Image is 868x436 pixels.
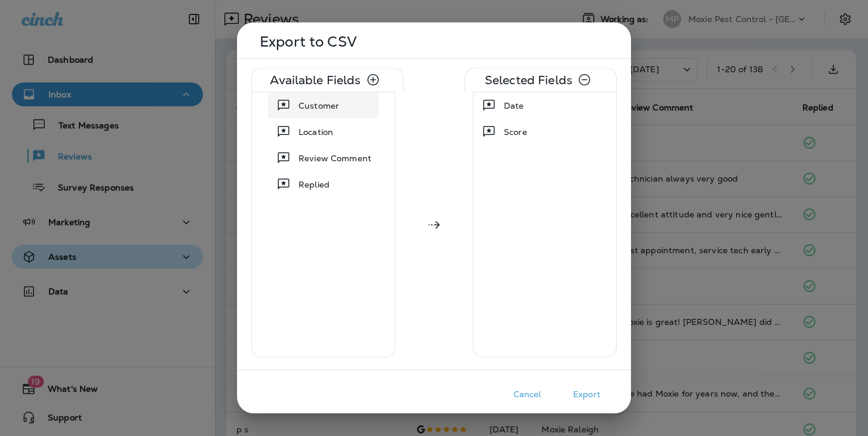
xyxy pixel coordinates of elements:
span: Location [298,126,333,138]
button: Export [557,385,617,404]
p: Selected Fields [485,75,572,85]
span: Customer [298,100,339,112]
p: Export to CSV [260,37,612,47]
button: Remove All [572,68,596,92]
p: Available Fields [270,75,361,85]
button: Cancel [497,385,557,404]
button: Select All [361,68,385,92]
span: Replied [298,179,330,191]
span: Review Comment [298,152,371,164]
span: Date [504,100,524,112]
span: Score [504,126,527,138]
